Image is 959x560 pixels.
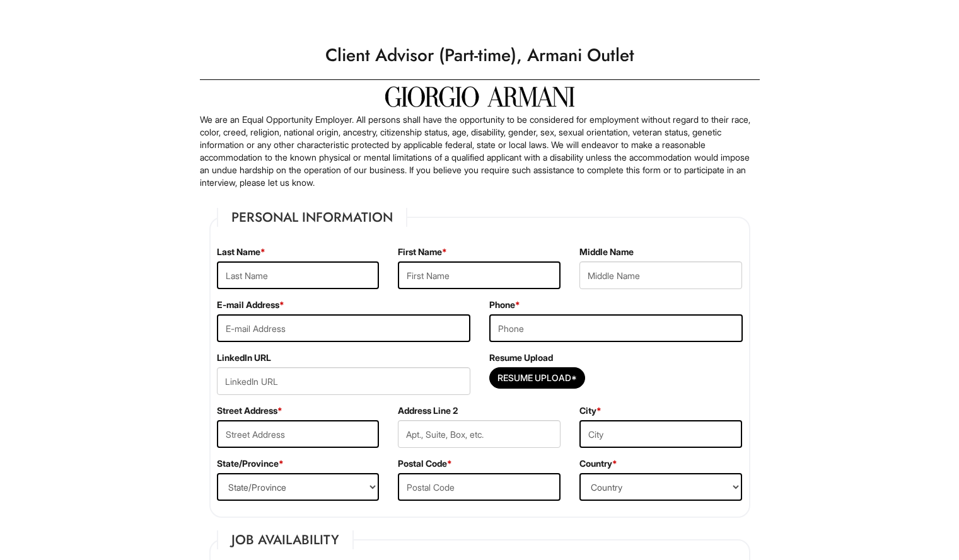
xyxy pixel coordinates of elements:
button: Resume Upload*Resume Upload* [489,367,585,389]
input: E-mail Address [217,314,470,342]
label: City [579,404,602,417]
label: LinkedIn URL [217,351,271,364]
label: Country [579,457,617,470]
input: Apt., Suite, Box, etc. [398,420,561,448]
label: Last Name [217,246,265,258]
label: E-mail Address [217,299,284,311]
label: Street Address [217,404,282,417]
input: Phone [489,314,743,342]
label: Phone [489,299,520,311]
select: Country [579,473,742,501]
input: Street Address [217,420,380,448]
input: First Name [398,261,561,289]
label: State/Province [217,457,284,470]
img: Giorgio Armani [385,86,574,107]
legend: Job Availability [217,530,354,549]
label: Middle Name [579,246,634,258]
label: Resume Upload [489,351,553,364]
input: LinkedIn URL [217,367,470,395]
input: City [579,420,742,448]
h1: Client Advisor (Part-time), Armani Outlet [194,38,766,73]
label: Address Line 2 [398,404,458,417]
input: Middle Name [579,261,742,289]
label: Postal Code [398,457,452,470]
input: Last Name [217,261,380,289]
label: First Name [398,246,447,258]
select: State/Province [217,473,380,501]
input: Postal Code [398,473,561,501]
legend: Personal Information [217,208,407,227]
p: We are an Equal Opportunity Employer. All persons shall have the opportunity to be considered for... [200,113,760,189]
